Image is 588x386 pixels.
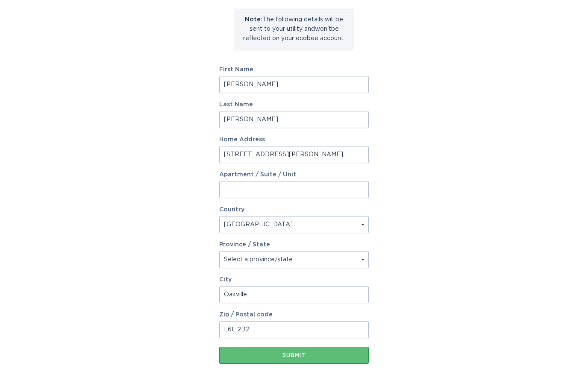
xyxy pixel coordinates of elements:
label: First Name [219,67,369,73]
label: Country [219,207,244,213]
label: Zip / Postal code [219,312,369,318]
label: City [219,277,369,283]
div: Submit [223,353,365,358]
label: Apartment / Suite / Unit [219,172,369,178]
strong: Note: [245,17,262,23]
label: Home Address [219,137,369,143]
label: Last Name [219,102,369,108]
p: The following details will be sent to your utility and won't be reflected on your ecobee account. [241,15,347,43]
label: Province / State [219,242,270,248]
button: Submit [219,347,369,364]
